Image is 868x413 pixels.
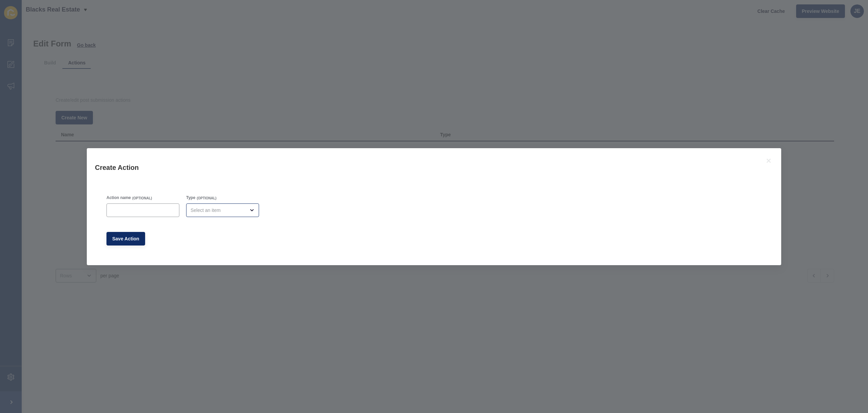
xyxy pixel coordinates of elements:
[186,203,259,217] div: open menu
[106,232,145,245] button: Save Action
[186,195,195,200] label: Type
[106,195,131,200] label: Action name
[132,196,152,201] span: (OPTIONAL)
[95,163,756,172] h1: Create Action
[197,196,216,201] span: (OPTIONAL)
[112,235,139,242] span: Save Action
